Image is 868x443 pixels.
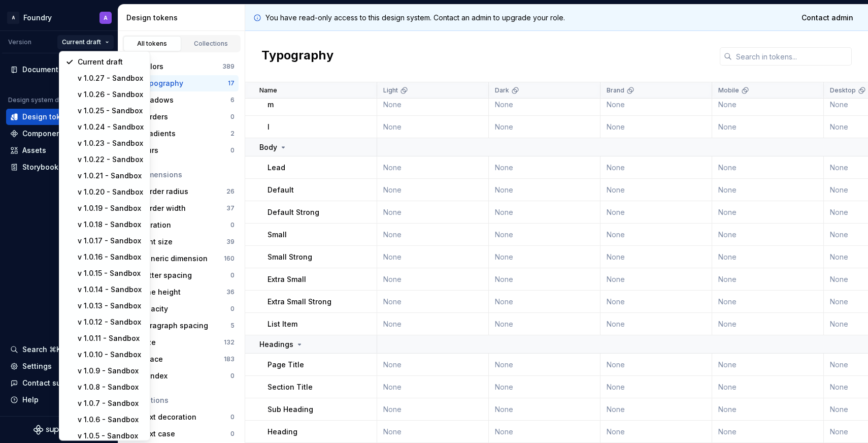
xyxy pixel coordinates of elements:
[78,73,144,83] div: v 1.0.27 - Sandbox
[78,301,144,311] div: v 1.0.13 - Sandbox
[78,171,144,181] div: v 1.0.21 - Sandbox
[78,317,144,327] div: v 1.0.12 - Sandbox
[78,398,144,408] div: v 1.0.7 - Sandbox
[78,187,144,197] div: v 1.0.20 - Sandbox
[78,252,144,262] div: v 1.0.16 - Sandbox
[78,415,144,425] div: v 1.0.6 - Sandbox
[78,219,144,230] div: v 1.0.18 - Sandbox
[78,138,144,148] div: v 1.0.23 - Sandbox
[78,382,144,392] div: v 1.0.8 - Sandbox
[78,57,144,67] div: Current draft
[78,333,144,343] div: v 1.0.11 - Sandbox
[78,431,144,441] div: v 1.0.5 - Sandbox
[78,268,144,278] div: v 1.0.15 - Sandbox
[78,366,144,376] div: v 1.0.9 - Sandbox
[78,350,144,360] div: v 1.0.10 - Sandbox
[78,122,144,132] div: v 1.0.24 - Sandbox
[78,89,144,100] div: v 1.0.26 - Sandbox
[78,236,144,246] div: v 1.0.17 - Sandbox
[78,106,144,116] div: v 1.0.25 - Sandbox
[78,203,144,213] div: v 1.0.19 - Sandbox
[78,284,144,295] div: v 1.0.14 - Sandbox
[78,154,144,165] div: v 1.0.22 - Sandbox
